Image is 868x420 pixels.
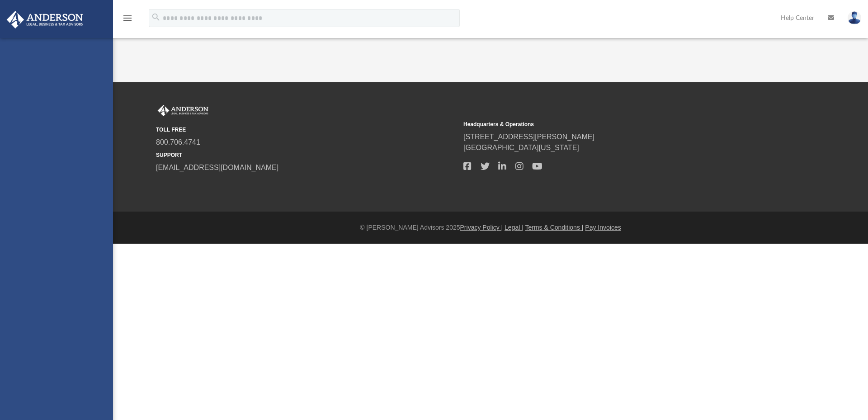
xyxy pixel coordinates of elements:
img: Anderson Advisors Platinum Portal [4,11,86,28]
a: Terms & Conditions | [525,224,584,231]
i: menu [122,13,133,24]
i: search [151,12,161,22]
a: menu [122,17,133,24]
a: [EMAIL_ADDRESS][DOMAIN_NAME] [156,164,278,171]
small: Headquarters & Operations [463,120,764,128]
img: User Pic [848,11,861,24]
a: Privacy Policy | [460,224,503,231]
div: © [PERSON_NAME] Advisors 2025 [113,223,868,232]
small: TOLL FREE [156,126,457,134]
a: [GEOGRAPHIC_DATA][US_STATE] [463,144,579,151]
a: Legal | [505,224,524,231]
a: [STREET_ADDRESS][PERSON_NAME] [463,133,594,141]
a: Pay Invoices [585,224,621,231]
a: 800.706.4741 [156,138,200,146]
img: Anderson Advisors Platinum Portal [156,105,210,117]
small: SUPPORT [156,151,457,159]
